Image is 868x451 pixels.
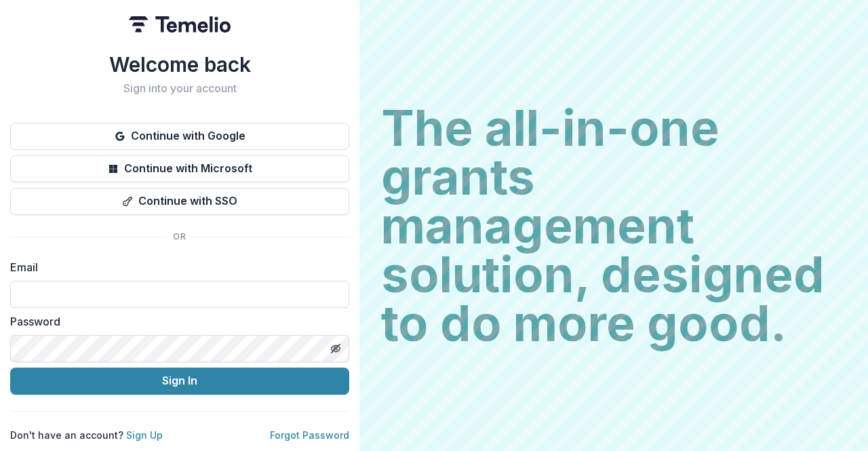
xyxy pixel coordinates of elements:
h1: Welcome back [10,52,349,77]
p: Don't have an account? [10,428,163,442]
button: Toggle password visibility [325,338,347,359]
img: Temelio [129,16,231,33]
h2: Sign into your account [10,82,349,95]
button: Continue with Google [10,123,349,150]
button: Continue with Microsoft [10,155,349,182]
a: Sign Up [126,429,163,441]
a: Forgot Password [270,429,349,441]
label: Password [10,313,341,330]
label: Email [10,259,341,275]
button: Continue with SSO [10,188,349,215]
button: Sign In [10,368,349,395]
